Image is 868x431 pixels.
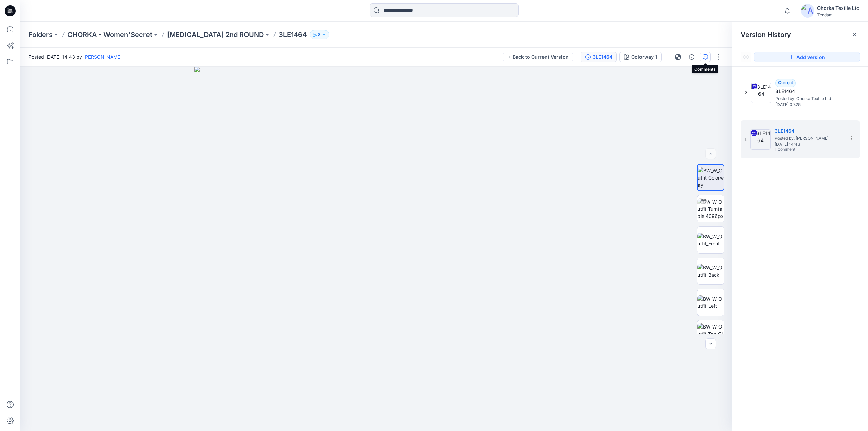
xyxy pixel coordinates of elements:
[750,129,771,150] img: 3LE1464
[775,127,843,135] h5: 3LE1464
[686,52,697,62] button: Details
[697,198,724,220] img: BW_W_Outfit_Turntable 4096px
[775,102,843,107] span: [DATE] 09:25
[631,53,657,61] div: Colorway 1
[745,90,748,96] span: 2.
[697,233,724,247] img: BW_W_Outfit_Front
[581,52,617,62] button: 3LE1464
[167,30,264,39] a: [MEDICAL_DATA] 2nd ROUND
[741,52,751,62] button: Show Hidden Versions
[503,52,573,62] button: Back to Current Version
[775,95,843,102] span: Posted by: Chorka Textile Ltd
[67,30,152,39] a: CHORKA - Women'Secret
[775,135,843,142] span: Posted by: Marta Miquel
[697,323,724,344] img: BW_W_Outfit_Top_CloseUp
[745,136,748,143] span: 1.
[698,167,724,188] img: BW_W_Outfit_Colorway
[318,31,321,38] p: 8
[28,53,122,60] span: Posted [DATE] 14:43 by
[775,142,843,147] span: [DATE] 14:43
[775,87,843,95] h5: 3LE1464
[593,53,612,61] div: 3LE1464
[817,4,860,12] div: Chorka Textile Ltd
[28,30,53,39] a: Folders
[697,295,724,310] img: BW_W_Outfit_Left
[817,12,860,17] div: Tendam
[741,31,791,39] span: Version History
[775,147,822,152] span: 1 comment
[801,4,814,18] img: avatar
[778,80,793,85] span: Current
[619,52,662,62] button: Colorway 1
[310,30,329,39] button: 8
[83,54,122,60] a: [PERSON_NAME]
[751,83,771,103] img: 3LE1464
[697,264,724,278] img: BW_W_Outfit_Back
[852,32,857,37] button: Close
[754,52,860,62] button: Add version
[279,30,307,39] p: 3LE1464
